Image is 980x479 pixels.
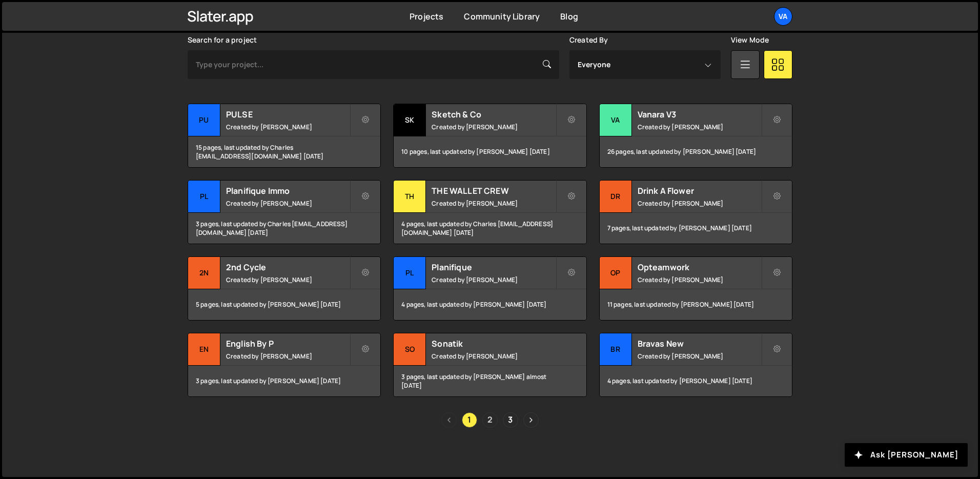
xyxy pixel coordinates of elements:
a: Page 3 [503,412,518,428]
a: Op Opteamwork Created by [PERSON_NAME] 11 pages, last updated by [PERSON_NAME] [DATE] [599,256,792,321]
div: 3 pages, last updated by Charles [EMAIL_ADDRESS][DOMAIN_NAME] [DATE] [188,213,380,244]
small: Created by [PERSON_NAME] [226,352,350,361]
div: 4 pages, last updated by [PERSON_NAME] [DATE] [394,289,586,320]
small: Created by [PERSON_NAME] [432,275,555,284]
h2: Planifique [432,262,555,273]
div: En [188,333,220,366]
div: Pl [394,257,426,289]
small: Created by [PERSON_NAME] [638,199,761,208]
h2: 2nd Cycle [226,262,350,273]
label: View Mode [731,36,769,44]
a: Sk Sketch & Co Created by [PERSON_NAME] 10 pages, last updated by [PERSON_NAME] [DATE] [393,104,586,168]
h2: THE WALLET CREW [432,185,555,196]
div: 26 pages, last updated by [PERSON_NAME] [DATE] [600,136,792,167]
small: Created by [PERSON_NAME] [226,275,350,284]
label: Created By [569,36,608,44]
input: Type your project... [188,50,559,79]
div: 3 pages, last updated by [PERSON_NAME] [DATE] [188,366,380,396]
small: Created by [PERSON_NAME] [638,352,761,361]
div: Dr [600,181,632,213]
div: 4 pages, last updated by Charles [EMAIL_ADDRESS][DOMAIN_NAME] [DATE] [394,213,586,244]
small: Created by [PERSON_NAME] [226,199,350,208]
a: So Sonatik Created by [PERSON_NAME] 3 pages, last updated by [PERSON_NAME] almost [DATE] [393,333,586,397]
small: Created by [PERSON_NAME] [432,199,555,208]
div: 4 pages, last updated by [PERSON_NAME] [DATE] [600,366,792,396]
a: 2n 2nd Cycle Created by [PERSON_NAME] 5 pages, last updated by [PERSON_NAME] [DATE] [188,256,381,321]
div: 5 pages, last updated by [PERSON_NAME] [DATE] [188,289,380,320]
h2: PULSE [226,109,350,120]
div: So [394,333,426,366]
div: Sk [394,104,426,136]
h2: Drink A Flower [638,185,761,196]
a: PU PULSE Created by [PERSON_NAME] 15 pages, last updated by Charles [EMAIL_ADDRESS][DOMAIN_NAME] ... [188,104,381,168]
div: 11 pages, last updated by [PERSON_NAME] [DATE] [600,289,792,320]
small: Created by [PERSON_NAME] [638,275,761,284]
a: TH THE WALLET CREW Created by [PERSON_NAME] 4 pages, last updated by Charles [EMAIL_ADDRESS][DOMA... [393,180,586,244]
a: Pl Planifique Created by [PERSON_NAME] 4 pages, last updated by [PERSON_NAME] [DATE] [393,256,586,321]
h2: English By P [226,338,350,349]
small: Created by [PERSON_NAME] [638,123,761,131]
div: Op [600,257,632,289]
div: 3 pages, last updated by [PERSON_NAME] almost [DATE] [394,366,586,396]
div: PU [188,104,220,136]
div: 2n [188,257,220,289]
div: Pl [188,181,220,213]
a: Va [774,7,792,26]
button: Ask [PERSON_NAME] [845,443,968,467]
div: Va [600,104,632,136]
h2: Sonatik [432,338,555,349]
div: 7 pages, last updated by [PERSON_NAME] [DATE] [600,213,792,244]
a: Dr Drink A Flower Created by [PERSON_NAME] 7 pages, last updated by [PERSON_NAME] [DATE] [599,180,792,244]
h2: Bravas New [638,338,761,349]
a: Page 2 [482,412,498,428]
div: TH [394,181,426,213]
a: Br Bravas New Created by [PERSON_NAME] 4 pages, last updated by [PERSON_NAME] [DATE] [599,333,792,397]
div: Br [600,333,632,366]
div: 10 pages, last updated by [PERSON_NAME] [DATE] [394,136,586,167]
small: Created by [PERSON_NAME] [432,123,555,131]
a: Blog [560,11,578,22]
label: Search for a project [188,36,257,44]
a: Va Vanara V3 Created by [PERSON_NAME] 26 pages, last updated by [PERSON_NAME] [DATE] [599,104,792,168]
a: Next page [523,412,539,428]
a: Projects [410,11,443,22]
small: Created by [PERSON_NAME] [226,123,350,131]
div: Pagination [188,412,792,428]
h2: Sketch & Co [432,109,555,120]
a: En English By P Created by [PERSON_NAME] 3 pages, last updated by [PERSON_NAME] [DATE] [188,333,381,397]
a: Pl Planifique Immo Created by [PERSON_NAME] 3 pages, last updated by Charles [EMAIL_ADDRESS][DOMA... [188,180,381,244]
small: Created by [PERSON_NAME] [432,352,555,361]
h2: Vanara V3 [638,109,761,120]
a: Community Library [464,11,540,22]
h2: Opteamwork [638,262,761,273]
h2: Planifique Immo [226,185,350,196]
div: 15 pages, last updated by Charles [EMAIL_ADDRESS][DOMAIN_NAME] [DATE] [188,136,380,167]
